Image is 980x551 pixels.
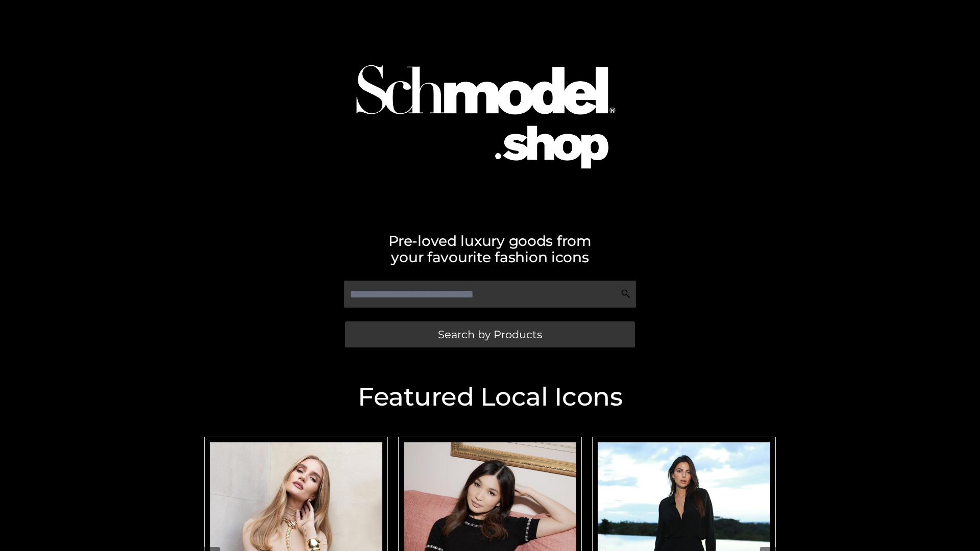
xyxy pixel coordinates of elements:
h2: Pre-loved luxury goods from your favourite fashion icons [199,233,781,265]
img: Search Icon [621,289,631,299]
span: Search by Products [438,329,542,340]
h2: Featured Local Icons​ [199,384,781,410]
a: Search by Products [345,321,635,347]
